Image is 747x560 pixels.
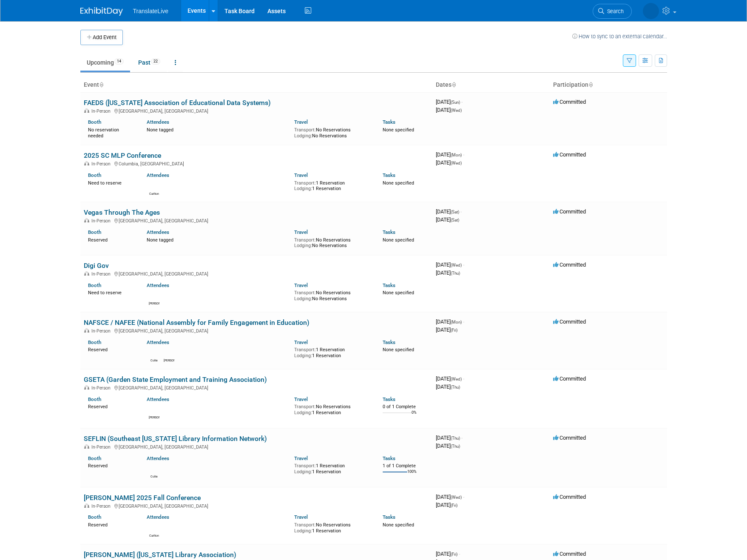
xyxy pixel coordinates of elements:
div: No Reservations 1 Reservation [294,402,370,415]
a: [PERSON_NAME] 2025 Fall Conference [84,494,201,502]
span: Committed [553,435,586,441]
div: [GEOGRAPHIC_DATA], [GEOGRAPHIC_DATA] [84,384,429,391]
a: Tasks [383,282,395,288]
span: 14 [114,58,124,65]
th: Event [80,78,432,92]
a: Vegas Through The Ages [84,208,160,216]
th: Participation [550,78,667,92]
a: Tasks [383,119,395,125]
a: Travel [294,172,308,178]
span: [DATE] [436,327,457,333]
span: In-Person [91,328,113,334]
span: [DATE] [436,208,462,215]
span: In-Person [91,444,113,450]
span: - [461,435,463,441]
span: Committed [553,99,586,105]
td: 100% [407,469,417,481]
div: 1 Reservation 1 Reservation [294,461,370,475]
span: [DATE] [436,435,463,441]
a: Search [593,4,632,19]
img: In-Person Event [84,385,89,389]
button: Add Event [80,30,123,45]
span: None specified [383,347,414,352]
span: [DATE] [436,107,462,113]
span: Committed [553,551,586,557]
a: Booth [88,396,101,402]
span: None specified [383,180,414,186]
a: [PERSON_NAME] ([US_STATE] Library Association) [84,551,236,559]
span: [DATE] [436,384,460,390]
span: In-Person [91,385,113,391]
div: [GEOGRAPHIC_DATA], [GEOGRAPHIC_DATA] [84,443,429,450]
span: In-Person [91,108,113,114]
span: In-Person [91,161,113,167]
span: (Wed) [451,108,462,113]
div: [GEOGRAPHIC_DATA], [GEOGRAPHIC_DATA] [84,107,429,114]
img: In-Person Event [84,328,89,333]
img: Becky Copeland [643,3,659,19]
div: Columbia, [GEOGRAPHIC_DATA] [84,160,429,167]
a: Tasks [383,229,395,235]
div: [GEOGRAPHIC_DATA], [GEOGRAPHIC_DATA] [84,327,429,334]
div: Becky Copeland [149,301,159,306]
div: None tagged [147,236,288,243]
span: Lodging: [294,410,312,415]
span: (Wed) [451,161,462,165]
span: [DATE] [436,494,464,500]
a: Booth [88,455,101,461]
div: [GEOGRAPHIC_DATA], [GEOGRAPHIC_DATA] [84,502,429,509]
span: [DATE] [436,216,459,223]
span: Lodging: [294,469,312,475]
a: Tasks [383,339,395,345]
span: [DATE] [436,375,464,382]
a: Attendees [147,339,169,345]
div: Need to reserve [88,179,134,186]
span: [DATE] [436,551,460,557]
a: Tasks [383,455,395,461]
a: Attendees [147,455,169,461]
a: Booth [88,282,101,288]
span: - [463,262,464,268]
span: TranslateLive [133,8,169,14]
span: Lodging: [294,528,312,534]
a: Attendees [147,396,169,402]
div: Reserved [88,520,134,528]
span: Transport: [294,290,316,296]
a: GSETA (Garden State Employment and Training Association) [84,375,267,384]
a: Tasks [383,514,395,520]
span: None specified [383,127,414,133]
a: Booth [88,119,101,125]
a: Travel [294,455,308,461]
span: Lodging: [294,243,312,248]
span: [DATE] [436,151,464,158]
div: [GEOGRAPHIC_DATA], [GEOGRAPHIC_DATA] [84,270,429,277]
a: 2025 SC MLP Conference [84,151,161,159]
span: (Sun) [451,100,460,105]
span: [DATE] [436,99,463,105]
a: How to sync to an external calendar... [572,33,667,40]
div: No Reservations 1 Reservation [294,520,370,534]
img: In-Person Event [84,218,89,222]
a: Past22 [132,54,167,71]
a: Booth [88,229,101,235]
div: No Reservations No Reservations [294,236,370,249]
span: (Mon) [451,320,462,324]
span: 22 [151,58,160,65]
span: (Wed) [451,263,462,267]
img: In-Person Event [84,108,89,113]
a: SEFLIN (Southeast [US_STATE] Library Information Network) [84,435,267,443]
div: Reserved [88,402,134,410]
span: - [463,494,464,500]
div: [GEOGRAPHIC_DATA], [GEOGRAPHIC_DATA] [84,217,429,224]
span: None specified [383,237,414,243]
div: Reserved [88,345,134,353]
div: No Reservations No Reservations [294,288,370,301]
a: Attendees [147,172,169,178]
span: Lodging: [294,296,312,301]
img: In-Person Event [84,503,89,508]
span: (Sat) [451,210,459,214]
img: Colte Swift [149,347,159,358]
span: [DATE] [436,502,457,508]
div: Carlton Irvis [149,533,159,538]
span: [DATE] [436,318,464,325]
